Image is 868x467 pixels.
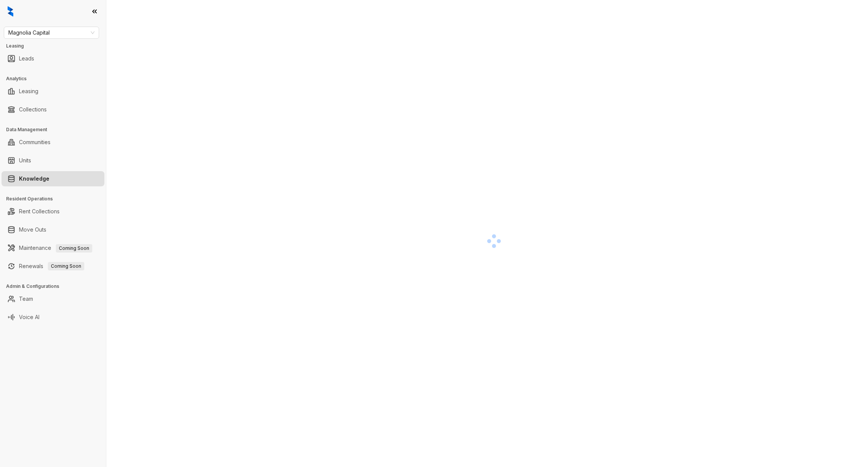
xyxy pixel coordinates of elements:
a: Rent Collections [19,204,60,219]
span: Coming Soon [48,262,84,270]
li: Collections [2,102,104,117]
span: Coming Soon [56,244,92,253]
a: Move Outs [19,222,46,237]
li: Move Outs [2,222,104,237]
li: Communities [2,135,104,150]
li: Knowledge [2,171,104,186]
a: Units [19,153,31,168]
li: Rent Collections [2,204,104,219]
a: Collections [19,102,47,117]
li: Leasing [2,84,104,99]
a: Voice AI [19,310,39,325]
li: Renewals [2,259,104,274]
h3: Leasing [6,43,106,49]
h3: Analytics [6,75,106,82]
li: Maintenance [2,240,104,256]
img: logo [8,6,13,17]
h3: Resident Operations [6,195,106,202]
h3: Admin & Configurations [6,283,106,290]
a: Leasing [19,84,38,99]
li: Units [2,153,104,168]
span: Magnolia Capital [8,27,95,38]
a: Knowledge [19,171,49,186]
h3: Data Management [6,126,106,133]
a: Team [19,291,33,307]
a: RenewalsComing Soon [19,259,84,274]
a: Leads [19,51,34,66]
li: Voice AI [2,310,104,325]
a: Communities [19,135,51,150]
li: Leads [2,51,104,66]
li: Team [2,291,104,307]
